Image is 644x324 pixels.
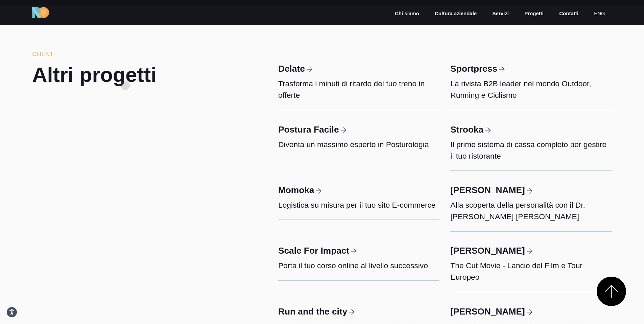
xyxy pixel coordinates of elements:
h3: Scale For Impact [278,246,358,256]
a: Sportpress [450,59,506,74]
p: Il primo sistema di cassa completo per gestire il tuo ristorante [450,139,612,162]
p: Diventa un massimo esperto in Posturologia [278,139,439,150]
h3: Delate [278,64,314,74]
h3: Sportpress [450,64,506,74]
img: Ride On Agency Logo [32,7,49,18]
h2: Altri progetti [32,64,218,85]
a: Run and the city [278,301,356,317]
a: [PERSON_NAME] [450,301,534,317]
a: [PERSON_NAME] [450,180,534,195]
a: Scale For Impact [278,240,358,256]
p: Trasforma i minuti di ritardo del tuo treno in offerte [278,78,439,101]
a: eng [593,10,606,18]
a: Momoka [278,180,323,195]
p: La rivista B2B leader nel mondo Outdoor, Running e Ciclismo [450,78,612,101]
p: Porta il tuo corso online al livello successivo [278,260,439,271]
a: Cultura aziendale [434,10,477,18]
h3: Postura Facile [278,125,348,135]
a: Progetti [524,10,544,18]
a: Postura Facile [278,119,348,135]
a: [PERSON_NAME] [450,240,534,256]
h3: [PERSON_NAME] [450,186,534,195]
h3: [PERSON_NAME] [450,307,534,317]
p: Alla scoperta della personalità con il Dr. [PERSON_NAME] [PERSON_NAME] [450,199,612,222]
h6: Clienti [32,50,218,59]
p: The Cut Movie - Lancio del Film e Tour Europeo [450,260,612,283]
a: Servizi [492,10,509,18]
a: Contatti [558,10,579,18]
h3: Strooka [450,125,492,135]
p: Logistica su misura per il tuo sito E-commerce [278,199,439,211]
h3: Momoka [278,186,323,195]
h3: [PERSON_NAME] [450,246,534,256]
a: Chi siamo [394,10,420,18]
a: Delate [278,59,314,74]
h3: Run and the city [278,307,356,317]
a: Strooka [450,119,492,135]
